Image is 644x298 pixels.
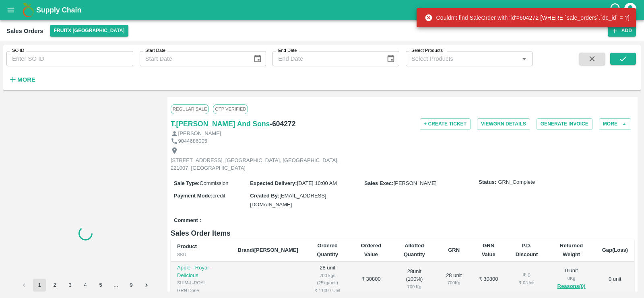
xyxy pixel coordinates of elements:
div: ₹ 0 [512,272,541,280]
button: Add [608,25,636,37]
label: Payment Mode : [174,193,213,199]
label: SO ID [12,47,24,54]
b: Allotted Quantity [404,243,425,257]
button: ViewGRN Details [477,118,530,130]
button: Generate Invoice [537,118,592,130]
div: Couldn't find SaleOrder with 'id'=604272 [WHERE `sale_orders`.`dc_id` = ?] [425,10,630,25]
p: [STREET_ADDRESS], [GEOGRAPHIC_DATA], [GEOGRAPHIC_DATA], 221007, [GEOGRAPHIC_DATA] [171,157,352,172]
input: Enter SO ID [6,51,133,66]
label: Start Date [145,47,165,54]
button: Go to page 4 [79,279,92,292]
button: Select DC [50,25,129,37]
input: Start Date [140,51,247,66]
td: 0 unit [596,262,634,297]
button: Go to next page [140,279,153,292]
img: logo [20,2,36,18]
div: GRN Done [177,287,225,294]
button: Go to page 5 [94,279,107,292]
td: ₹ 30800 [471,262,506,297]
p: 9044686005 [178,138,207,145]
td: ₹ 30800 [351,262,392,297]
div: 0 unit [554,267,589,291]
b: Supply Chain [36,6,81,14]
span: GRN_Complete [498,179,535,186]
div: 28 unit [444,272,464,287]
b: GRN [448,247,460,253]
b: Brand/[PERSON_NAME] [238,247,298,253]
button: open drawer [2,1,20,19]
b: P.D. Discount [516,243,538,257]
b: Gap(Loss) [602,247,628,253]
p: Apple - Royal - Delicious [177,264,225,279]
p: [PERSON_NAME] [178,130,221,138]
b: Returned Weight [560,243,583,257]
span: Commission [200,180,229,186]
span: [DATE] 10:00 AM [297,180,337,186]
div: ₹ 0 / Unit [512,279,541,286]
button: More [6,73,37,86]
button: Go to page 2 [48,279,61,292]
button: Reasons(0) [554,282,589,291]
div: Sales Orders [6,26,43,36]
div: 700 Kg [444,279,464,286]
td: 28 unit [305,262,351,297]
button: Open [519,53,529,64]
div: customer-support [609,3,623,17]
b: Product [177,243,197,249]
div: … [109,282,122,289]
button: + Create Ticket [420,118,471,130]
label: Expected Delivery : [250,180,297,186]
div: 28 unit ( 100 %) [398,268,430,290]
label: Comment : [174,217,201,224]
label: Sale Type : [174,180,200,186]
span: Regular Sale [171,104,209,114]
span: [EMAIL_ADDRESS][DOMAIN_NAME] [250,193,326,208]
input: End Date [272,51,380,66]
div: 700 kgs (25kg/unit) [311,272,344,287]
h6: Sales Order Items [171,228,634,239]
button: Choose date [250,51,265,66]
nav: pagination navigation [17,279,154,292]
div: SKU [177,251,225,258]
button: More [599,118,631,130]
div: 0 Kg [554,275,589,282]
b: Ordered Value [361,243,382,257]
button: page 1 [33,279,46,292]
b: Ordered Quantity [317,243,338,257]
button: Go to page 3 [64,279,76,292]
a: T.[PERSON_NAME] And Sons [171,118,270,129]
label: End Date [278,47,297,54]
strong: More [17,76,35,83]
label: Select Products [411,47,443,54]
span: OTP VERIFIED [213,104,248,114]
div: ₹ 1100 / Unit [311,287,344,294]
button: Go to page 9 [125,279,138,292]
span: [PERSON_NAME] [394,180,437,186]
div: 700 Kg [398,283,430,290]
button: Choose date [383,51,398,66]
span: credit [213,193,225,199]
label: Created By : [250,193,279,199]
label: Status: [479,179,496,186]
a: Supply Chain [36,4,609,16]
h6: - 604272 [270,118,295,129]
b: GRN Value [482,243,495,257]
input: Select Products [408,53,517,64]
div: SHIM-L-ROYL [177,279,225,286]
label: Sales Exec : [364,180,393,186]
div: account of current user [623,2,638,18]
